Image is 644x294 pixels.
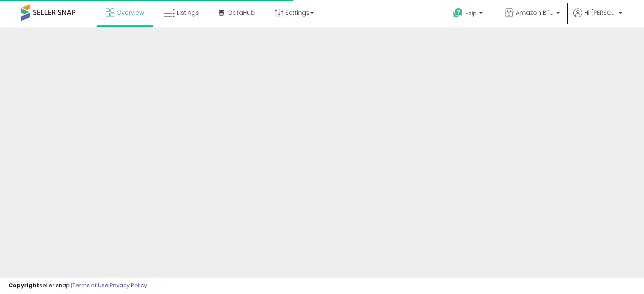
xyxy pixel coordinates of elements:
[110,281,147,289] a: Privacy Policy
[453,8,463,18] i: Get Help
[446,1,491,27] a: Help
[177,8,199,17] span: Listings
[228,8,255,17] span: DataHub
[8,281,39,289] strong: Copyright
[116,8,144,17] span: Overview
[584,8,616,17] span: Hi [PERSON_NAME]
[465,10,477,17] span: Help
[516,8,554,17] span: Amazon BTG
[573,8,622,27] a: Hi [PERSON_NAME]
[8,282,147,290] div: seller snap | |
[72,281,108,289] a: Terms of Use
